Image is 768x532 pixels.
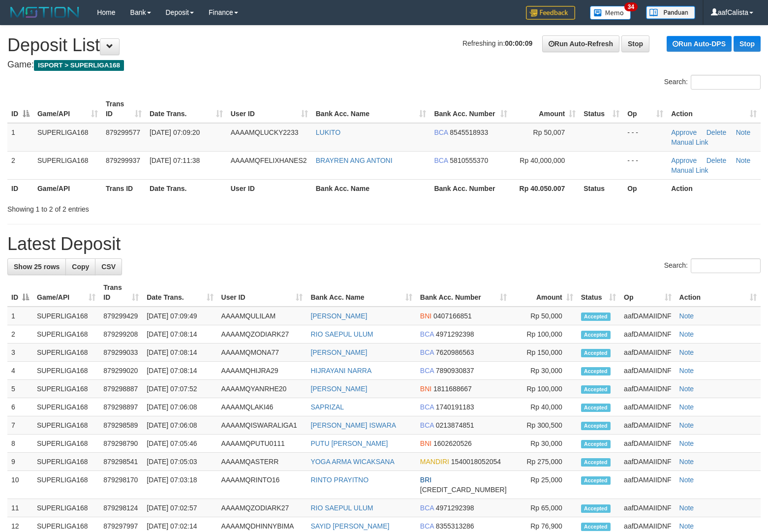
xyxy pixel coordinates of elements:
span: CSV [101,263,116,271]
td: [DATE] 07:03:18 [143,471,217,499]
th: User ID [227,179,312,197]
td: 7 [7,416,33,435]
th: Bank Acc. Number [430,179,511,197]
th: Trans ID [102,179,146,197]
td: AAAAMQZODIARK27 [217,325,307,344]
td: [DATE] 07:09:49 [143,307,217,325]
span: BCA [420,367,434,375]
th: Amount: activate to sort column ascending [511,95,580,123]
a: Note [679,439,694,447]
td: aafDAMAIIDNF [620,362,675,380]
span: Accepted [581,349,611,357]
a: Note [679,312,694,320]
a: YOGA ARMA WICAKSANA [310,458,394,466]
span: BCA [434,128,448,136]
a: Note [679,403,694,411]
th: Op: activate to sort column ascending [623,95,667,123]
input: Search: [691,258,761,273]
td: - - - [623,151,667,179]
a: Delete [707,128,726,136]
label: Search: [664,258,761,273]
th: Action [667,179,761,197]
td: SUPERLIGA168 [33,471,99,499]
span: BNI [420,439,431,447]
a: [PERSON_NAME] [310,312,367,320]
td: Rp 300,500 [511,416,577,435]
span: Copy 5810555370 to clipboard [450,156,488,164]
h4: Game: [7,60,761,70]
td: AAAAMQULILAM [217,307,307,325]
a: Note [736,156,751,164]
a: Manual Link [671,166,708,174]
td: 879298170 [99,471,143,499]
span: AAAAMQFELIXHANES2 [231,156,307,164]
td: 1 [7,123,33,152]
td: SUPERLIGA168 [33,362,99,380]
td: [DATE] 07:05:03 [143,453,217,471]
td: 879299208 [99,325,143,344]
td: 1 [7,307,33,325]
td: aafDAMAIIDNF [620,344,675,362]
span: Copy 4971292398 to clipboard [436,330,474,338]
th: Game/API: activate to sort column ascending [33,279,99,307]
span: 879299577 [106,128,140,136]
span: AAAAMQLUCKY2233 [231,128,299,136]
th: Trans ID: activate to sort column ascending [99,279,143,307]
a: Stop [734,36,761,52]
td: AAAAMQYANRHE20 [217,380,307,398]
span: Copy 4971292398 to clipboard [436,504,474,512]
span: Accepted [581,404,611,412]
td: SUPERLIGA168 [33,380,99,398]
td: 879298124 [99,499,143,517]
td: SUPERLIGA168 [33,344,99,362]
th: Game/API: activate to sort column ascending [33,95,102,123]
th: Date Trans.: activate to sort column ascending [146,95,227,123]
th: Game/API [33,179,102,197]
h1: Latest Deposit [7,234,761,254]
span: BCA [420,403,434,411]
td: aafDAMAIIDNF [620,416,675,435]
td: aafDAMAIIDNF [620,398,675,416]
a: Run Auto-DPS [667,36,732,52]
a: Note [679,385,694,393]
td: - - - [623,123,667,152]
span: Accepted [581,504,611,513]
td: 879298897 [99,398,143,416]
td: Rp 150,000 [511,344,577,362]
span: BNI [420,385,431,393]
span: BCA [420,522,434,530]
td: Rp 25,000 [511,471,577,499]
span: Copy 0407166851 to clipboard [433,312,472,320]
td: Rp 100,000 [511,380,577,398]
a: Copy [65,258,95,275]
span: Rp 40,000,000 [520,156,565,164]
a: CSV [95,258,122,275]
td: [DATE] 07:05:46 [143,435,217,453]
td: 879298589 [99,416,143,435]
span: BCA [420,421,434,429]
th: Bank Acc. Name: activate to sort column ascending [312,95,430,123]
a: RIO SAEPUL ULUM [310,504,373,512]
td: AAAAMQHIJRA29 [217,362,307,380]
td: aafDAMAIIDNF [620,380,675,398]
td: SUPERLIGA168 [33,307,99,325]
th: Bank Acc. Number: activate to sort column ascending [430,95,511,123]
a: Approve [671,156,697,164]
a: PUTU [PERSON_NAME] [310,439,388,447]
th: ID: activate to sort column descending [7,95,33,123]
th: Bank Acc. Name [312,179,430,197]
a: Show 25 rows [7,258,66,275]
th: Date Trans.: activate to sort column ascending [143,279,217,307]
h1: Deposit List [7,35,761,55]
img: MOTION_logo.png [7,5,82,20]
td: 879298887 [99,380,143,398]
td: 4 [7,362,33,380]
td: Rp 40,000 [511,398,577,416]
th: User ID: activate to sort column ascending [227,95,312,123]
a: Note [679,421,694,429]
span: MANDIRI [420,458,449,466]
span: Accepted [581,331,611,339]
td: aafDAMAIIDNF [620,499,675,517]
td: SUPERLIGA168 [33,151,102,179]
td: AAAAMQLAKI46 [217,398,307,416]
